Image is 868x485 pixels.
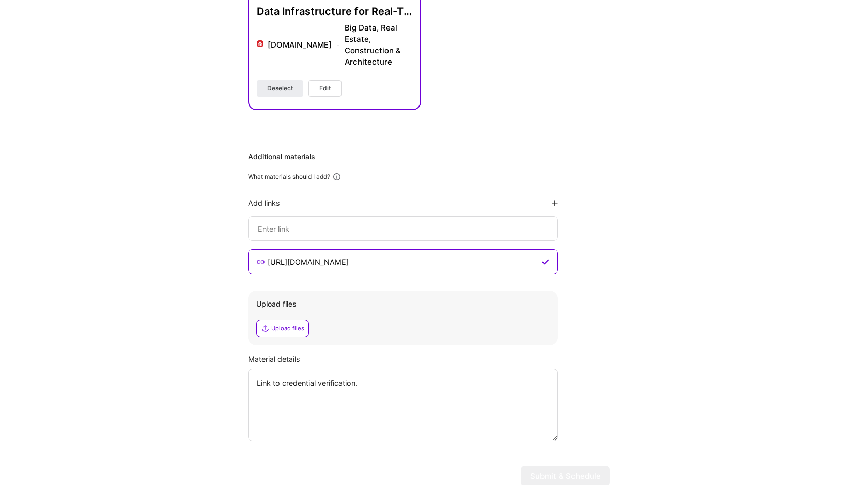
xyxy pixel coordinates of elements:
[332,172,342,181] i: icon Info
[257,80,303,97] button: Deselect
[552,200,558,206] i: icon PlusBlackFlat
[257,257,265,266] i: icon LinkSecondary
[248,173,330,181] div: What materials should I add?
[319,84,331,93] span: Edit
[337,45,339,46] img: divider
[308,80,342,97] button: Edit
[268,22,412,68] div: [DOMAIN_NAME] Big Data, Real Estate, Construction & Architecture
[271,324,304,332] div: Upload files
[257,40,263,47] img: Company logo
[248,198,280,208] div: Add links
[248,354,610,365] div: Material details
[267,255,539,268] input: Enter link
[261,324,269,332] i: icon Upload2
[541,257,549,266] i: icon CheckPurple
[257,5,412,18] h4: Data Infrastructure for Real-Time Search and Analytics
[248,369,558,441] textarea: Link to credential verification.
[257,222,549,235] input: Enter link
[248,151,610,162] div: Additional materials
[256,299,550,309] div: Upload files
[267,84,293,93] span: Deselect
